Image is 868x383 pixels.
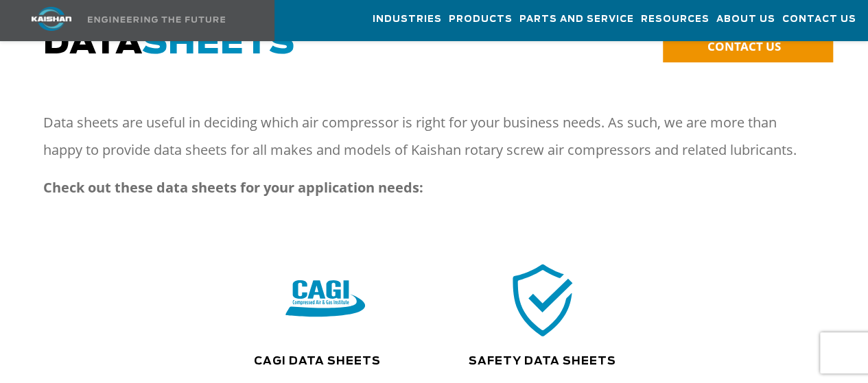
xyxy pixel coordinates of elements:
[663,32,833,62] a: CONTACT US
[217,260,434,340] div: CAGI
[43,27,295,60] span: DATA
[519,12,634,27] span: Parts and Service
[285,260,365,340] img: CAGI
[449,1,513,38] a: Products
[373,12,442,27] span: Industries
[716,12,775,27] span: About Us
[43,178,423,197] strong: Check out these data sheets for your application needs:
[443,260,642,340] div: safety icon
[373,1,442,38] a: Industries
[641,1,709,38] a: Resources
[449,12,513,27] span: Products
[88,16,225,23] img: Engineering the future
[641,12,709,27] span: Resources
[782,12,856,27] span: Contact Us
[503,260,583,340] img: safety icon
[142,27,295,60] span: SHEETS
[782,1,856,38] a: Contact Us
[716,1,775,38] a: About Us
[469,356,616,367] a: Safety Data Sheets
[519,1,634,38] a: Parts and Service
[43,109,801,164] p: Data sheets are useful in deciding which air compressor is right for your business needs. As such...
[254,356,381,367] a: CAGI Data Sheets
[707,38,780,54] span: CONTACT US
